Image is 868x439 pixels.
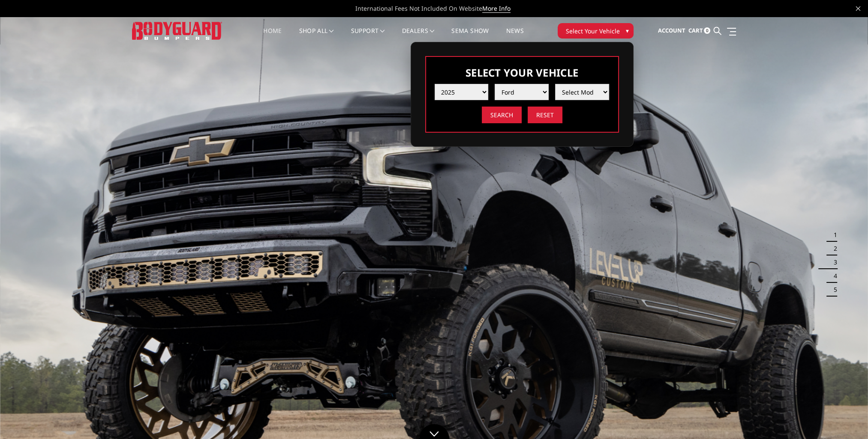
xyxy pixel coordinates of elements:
button: 4 of 5 [829,269,837,283]
a: News [506,28,523,44]
a: Click to Down [419,424,449,439]
h3: Select Your Vehicle [435,65,610,80]
button: 3 of 5 [829,255,837,269]
img: BODYGUARD BUMPERS [132,22,222,39]
button: Select Your Vehicle [558,23,634,39]
a: SEMA Show [451,28,489,44]
button: 1 of 5 [829,228,837,242]
a: Cart 0 [688,19,710,42]
a: Support [351,28,385,44]
span: Select Your Vehicle [566,27,620,36]
a: More Info [482,4,511,13]
input: Reset [528,107,562,123]
button: 5 of 5 [829,283,837,297]
button: 2 of 5 [829,242,837,255]
span: 0 [704,27,710,34]
a: shop all [299,28,334,44]
span: Cart [688,27,703,34]
span: Account [658,27,685,34]
span: ▾ [626,26,629,35]
a: Home [263,28,282,44]
input: Search [482,107,522,123]
a: Account [658,19,685,42]
a: Dealers [402,28,435,44]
